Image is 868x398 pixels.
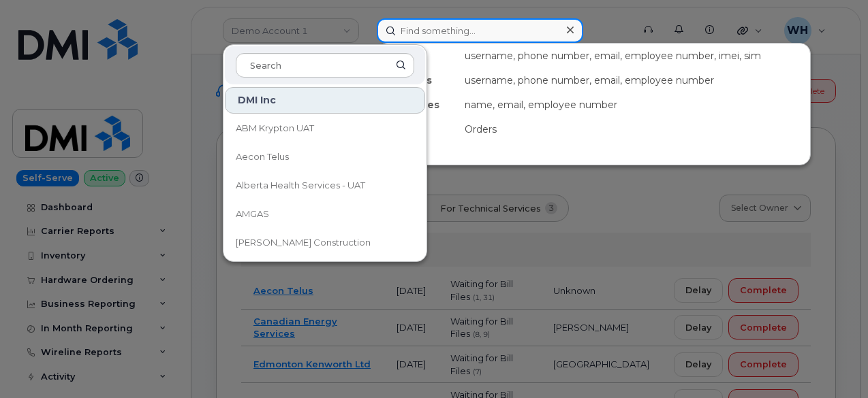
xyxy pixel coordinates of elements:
[377,44,459,68] div: Devices
[236,122,314,135] span: ABM Krypton UAT
[459,93,810,117] div: name, email, employee number
[225,229,425,256] a: [PERSON_NAME] Construction
[225,144,425,171] a: Aecon Telus
[236,53,414,78] input: Search
[459,117,810,142] div: Orders
[236,236,371,250] span: [PERSON_NAME] Construction
[225,87,425,114] div: DMI Inc
[225,172,425,199] a: Alberta Health Services - UAT
[236,150,289,164] span: Aecon Telus
[225,115,425,142] a: ABM Krypton UAT
[236,179,365,193] span: Alberta Health Services - UAT
[236,208,269,221] span: AMGAS
[459,68,810,93] div: username, phone number, email, employee number
[225,201,425,228] a: AMGAS
[459,44,810,68] div: username, phone number, email, employee number, imei, sim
